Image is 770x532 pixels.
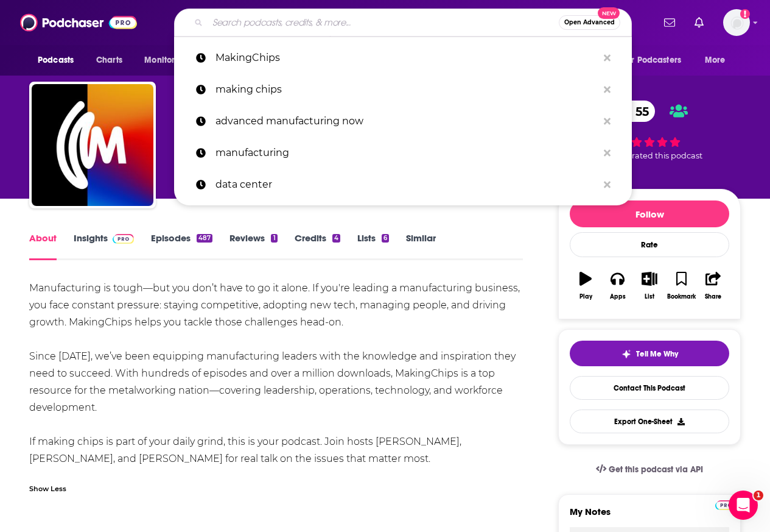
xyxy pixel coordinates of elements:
[74,232,134,260] a: InsightsPodchaser Pro
[723,9,750,36] span: Logged in as Shift_2
[96,52,122,69] span: Charts
[723,9,750,36] img: User Profile
[215,105,598,137] p: advanced manufacturing now
[229,232,277,260] a: Reviews1
[715,498,737,510] a: Pro website
[621,349,631,359] img: tell me why sparkle
[601,264,633,308] button: Apps
[634,264,665,308] button: List
[136,49,203,72] button: open menu
[29,49,89,72] button: open menu
[113,234,134,244] img: Podchaser Pro
[610,293,626,300] div: Apps
[29,280,523,467] div: Manufacturing is tough—but you don’t have to go it alone. If you're leading a manufacturing busin...
[382,234,389,243] div: 6
[558,93,741,169] div: 55 1 personrated this podcast
[570,264,601,308] button: Play
[174,42,632,74] a: MakingChips
[696,49,741,72] button: open menu
[295,232,340,260] a: Credits4
[598,7,620,19] span: New
[570,232,729,257] div: Rate
[659,12,680,33] a: Show notifications dropdown
[623,52,681,69] span: For Podcasters
[690,12,709,33] a: Show notifications dropdown
[723,9,750,36] button: Show profile menu
[667,293,696,300] div: Bookmark
[174,137,632,169] a: manufacturing
[570,341,729,366] button: tell me why sparkleTell Me Why
[570,410,729,433] button: Export One-Sheet
[609,464,703,475] span: Get this podcast via API
[632,151,702,160] span: rated this podcast
[215,137,598,169] p: manufacturing
[729,491,758,520] iframe: Intercom live chat
[570,506,729,527] label: My Notes
[564,20,615,26] span: Open Advanced
[740,9,750,19] svg: Add a profile image
[197,234,212,243] div: 487
[754,491,763,500] span: 1
[215,74,598,105] p: making chips
[29,232,57,260] a: About
[357,232,389,260] a: Lists6
[715,500,737,510] img: Podchaser Pro
[151,232,212,260] a: Episodes487
[38,52,74,69] span: Podcasts
[636,349,678,359] span: Tell Me Why
[174,105,632,137] a: advanced manufacturing now
[406,232,436,260] a: Similar
[174,169,632,200] a: data center
[579,293,592,300] div: Play
[698,264,729,308] button: Share
[174,74,632,105] a: making chips
[271,234,277,243] div: 1
[208,13,559,32] input: Search podcasts, credits, & more...
[20,11,137,34] img: Podchaser - Follow, Share and Rate Podcasts
[615,49,699,72] button: open menu
[32,84,153,206] img: Making Chips Podcast for Manufacturing Leaders
[332,234,340,243] div: 4
[611,101,655,122] a: 55
[144,52,187,69] span: Monitoring
[215,42,598,74] p: MakingChips
[570,200,729,227] button: Follow
[88,49,130,72] a: Charts
[559,15,620,30] button: Open AdvancedNew
[645,293,654,300] div: List
[215,169,598,200] p: data center
[705,293,721,300] div: Share
[665,264,697,308] button: Bookmark
[570,376,729,400] a: Contact This Podcast
[705,52,726,69] span: More
[586,455,713,484] a: Get this podcast via API
[623,101,655,122] span: 55
[174,9,632,37] div: Search podcasts, credits, & more...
